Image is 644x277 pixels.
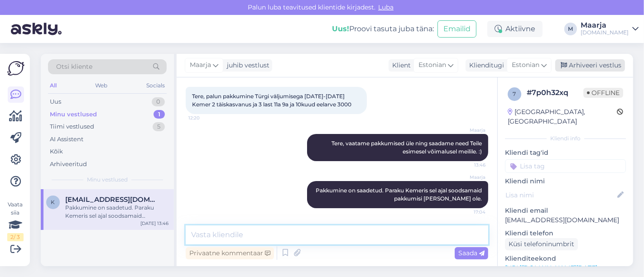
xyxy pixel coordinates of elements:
input: Lisa tag [505,159,626,173]
div: Socials [144,80,167,91]
span: Estonian [512,60,539,70]
div: [DATE] 13:46 [140,220,168,227]
p: Klienditeekond [505,254,626,263]
div: juhib vestlust [223,61,269,70]
div: Minu vestlused [50,110,97,119]
div: Maarja [581,22,629,29]
div: 1 [154,110,165,119]
span: Otsi kliente [56,62,92,72]
span: kravtsukt4@gmail.com [65,196,159,204]
div: Kõik [50,147,63,156]
div: [DOMAIN_NAME] [581,29,629,36]
p: Kliendi tag'id [505,148,626,158]
div: Küsi telefoninumbrit [505,238,578,250]
span: Maarja [190,60,211,70]
span: Saada [458,249,485,257]
a: [URL][DOMAIN_NAME][DATE] [505,264,597,272]
div: Vaata siia [7,201,24,241]
div: All [48,80,58,91]
div: AI Assistent [50,135,83,144]
span: 13:46 [452,162,485,168]
div: Arhiveeritud [50,160,87,169]
button: Emailid [437,20,476,38]
span: 7 [513,91,516,97]
input: Lisa nimi [505,190,615,200]
div: M [564,23,577,35]
span: Estonian [418,60,446,70]
p: Kliendi nimi [505,177,626,186]
span: 17:04 [452,209,485,215]
div: 2 / 3 [7,233,24,241]
span: Offline [583,88,623,98]
div: Klient [389,61,411,70]
p: [EMAIL_ADDRESS][DOMAIN_NAME] [505,215,626,225]
div: Aktiivne [487,21,543,37]
span: 12:20 [188,115,222,121]
b: Uus! [332,24,349,33]
div: Proovi tasuta juba täna: [332,24,434,34]
span: Luba [375,3,396,11]
div: [GEOGRAPHIC_DATA], [GEOGRAPHIC_DATA] [508,107,617,126]
p: Kliendi email [505,206,626,215]
div: Kliendi info [505,134,626,143]
div: Pakkumine on saadetud. Paraku Kemeris sel ajal soodsamaid pakkumisi [PERSON_NAME] ole. [65,204,168,220]
span: Minu vestlused [87,176,128,184]
span: k [51,199,55,205]
div: Web [94,80,110,91]
div: Uus [50,97,61,106]
span: Pakkumine on saadetud. Paraku Kemeris sel ajal soodsamaid pakkumisi [PERSON_NAME] ole. [316,187,483,202]
a: Maarja[DOMAIN_NAME] [581,22,639,36]
div: Arhiveeri vestlus [555,59,625,72]
span: Tere, vaatame pakkumised üle ning saadame need Teile esimesel võimalusel meilile. :) [332,140,483,155]
span: Maarja [452,127,485,134]
p: Kliendi telefon [505,229,626,238]
img: Askly Logo [7,61,24,76]
span: Tere, palun pakkumine Türgi väljumisega [DATE]-[DATE] Kemer 2 täiskasvanus ja 3 last 11a 9a ja 10... [192,93,351,108]
div: Tiimi vestlused [50,122,94,131]
span: Maarja [452,174,485,181]
div: # 7p0h32xq [527,87,583,98]
div: Privaatne kommentaar [186,247,274,259]
div: 5 [153,122,165,131]
div: Klienditugi [466,61,504,70]
div: 0 [152,97,165,106]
